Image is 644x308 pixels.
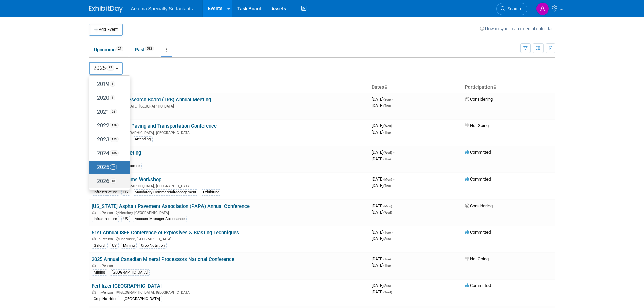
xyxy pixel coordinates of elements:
span: [DATE] [372,289,392,294]
a: 60th [US_STATE], Paving and Transportation Conference [92,123,217,129]
span: Considering [465,97,493,102]
a: [US_STATE] Asphalt Pavement Association (PAPA) Annual Conference [92,203,250,209]
img: Amanda Pyatt [536,2,549,15]
span: - [393,150,394,155]
div: Infrastructure [92,216,119,222]
a: Fertilizer [GEOGRAPHIC_DATA] [92,283,162,289]
div: Exhibiting [201,189,221,195]
label: 2021 [93,106,123,118]
span: 153 [110,137,119,142]
span: Considering [465,203,493,208]
span: 62 [106,65,114,71]
div: US [121,189,130,195]
span: [DATE] [372,203,394,208]
span: - [392,256,393,261]
span: 62 [110,164,117,170]
span: Committed [465,176,491,182]
img: ExhibitDay [89,6,123,13]
span: (Mon) [383,204,392,208]
span: [DATE] [372,236,391,241]
img: In-Person Event [92,264,96,267]
span: (Sun) [383,98,391,101]
div: Account Manager Attendance [133,216,187,222]
span: (Tue) [383,257,391,261]
a: Sort by Participation Type [493,84,496,90]
th: Event [89,81,369,93]
img: In-Person Event [92,290,96,294]
span: (Wed) [383,290,392,294]
button: 202562 [89,62,123,75]
span: Committed [465,230,491,235]
span: - [392,97,393,102]
span: Committed [465,283,491,288]
a: Sort by Start Date [384,84,387,90]
span: 159 [110,123,119,128]
div: US [110,243,119,249]
span: [DATE] [372,129,391,135]
span: Committed [465,150,491,155]
span: [DATE] [372,150,394,155]
span: In-Person [98,290,115,295]
label: 2020 [93,93,123,104]
span: - [392,283,393,288]
th: Dates [369,81,462,93]
span: (Thu) [383,157,391,161]
span: (Sun) [383,284,391,288]
div: Hershey, [GEOGRAPHIC_DATA] [92,210,366,215]
span: (Wed) [383,124,392,128]
span: (Wed) [383,151,392,155]
span: 135 [110,150,119,156]
div: Crop Nutrition [92,296,119,302]
span: [DATE] [372,210,392,215]
div: Infrastructure [92,189,119,195]
div: Galoryl [92,243,108,249]
span: (Thu) [383,184,391,188]
th: Participation [462,81,555,93]
span: - [393,203,394,208]
span: (Mon) [383,177,392,181]
span: 1 [110,81,115,87]
span: [DATE] [372,283,393,288]
div: [GEOGRAPHIC_DATA], [GEOGRAPHIC_DATA] [92,289,366,295]
span: In-Person [98,237,115,241]
span: 28 [110,109,117,114]
a: 51st Annual ISEE Conference of Explosives & Blasting Techniques [92,230,239,236]
span: 532 [145,46,154,51]
a: Upcoming27 [89,43,128,56]
span: - [393,123,394,128]
span: (Thu) [383,264,391,267]
img: In-Person Event [92,237,96,240]
a: Past532 [130,43,159,56]
div: [GEOGRAPHIC_DATA] [110,269,150,276]
label: 2026 [93,176,123,187]
button: Add Event [89,24,123,36]
label: 2019 [93,79,123,90]
a: Search [496,3,527,15]
span: [DATE] [372,176,394,182]
a: Transportation Research Board (TRB) Annual Meeting [92,97,211,103]
span: 2025 [93,65,114,71]
div: Mining [92,269,107,276]
div: [GEOGRAPHIC_DATA] [122,296,162,302]
span: 27 [116,46,123,51]
span: Search [505,6,521,11]
span: Arkema Specialty Surfactants [131,6,193,11]
span: (Sun) [383,237,391,241]
div: Attending [133,136,153,142]
span: [DATE] [372,230,393,235]
a: 2025 Annual Canadian Mineral Processors National Conference [92,256,234,262]
span: In-Person [98,264,115,268]
div: Mining [121,243,137,249]
label: 2022 [93,120,123,132]
div: Crop Nutrition [139,243,167,249]
span: In-Person [98,211,115,215]
span: [DATE] [372,123,394,128]
a: How to sync to an external calendar... [480,26,555,31]
span: (Wed) [383,211,392,214]
div: [US_STATE], [GEOGRAPHIC_DATA] [92,103,366,109]
span: Not Going [465,123,489,128]
span: Not Going [465,256,489,261]
span: [DATE] [372,97,393,102]
img: In-Person Event [92,211,96,214]
div: US [121,216,130,222]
